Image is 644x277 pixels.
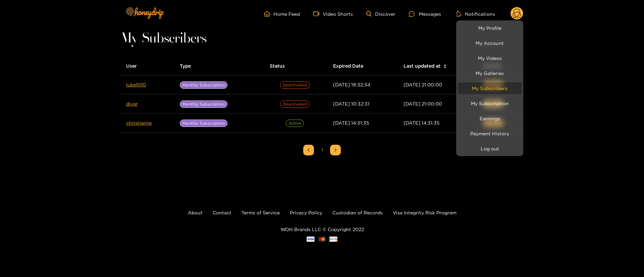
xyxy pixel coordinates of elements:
[458,37,522,49] a: My Account
[458,113,522,124] a: Earnings
[458,82,522,94] a: My Subscribers
[458,22,522,34] a: My Profile
[458,67,522,79] a: My Galleries
[458,52,522,64] a: My Videos
[458,97,522,109] a: My Subscription
[458,143,522,154] button: Log out
[458,128,522,139] a: Payment History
